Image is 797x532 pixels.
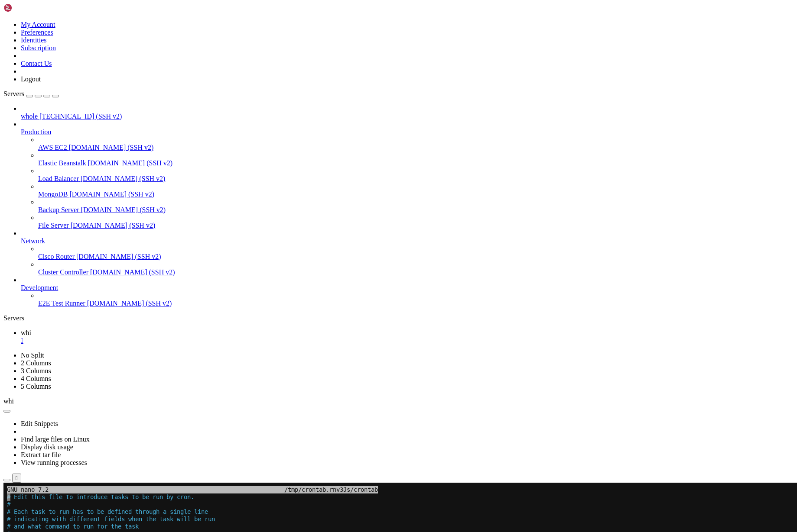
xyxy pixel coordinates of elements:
a: Production [21,128,794,136]
span: Backup Server [38,206,79,213]
span: # minute (m), hour (h), day of month (dom), month (mon), [3,62,198,69]
span: # Output of the crontab jobs (including errors) is sent through [3,106,222,113]
span: whi [21,329,31,336]
x-row: 0 8-19 * * * /home/customer/venv/bin/python /home/customer/fbmp_storm.py && /home/customer/venv/b... [3,210,684,217]
span: # To define the time you can provide concrete values for [3,55,198,62]
a:  [21,337,794,345]
span: E2E Test Runner [38,300,85,307]
span: ^K [97,460,104,467]
span: M-U [180,460,191,467]
span: ^G [3,460,10,467]
a: Backup Server [DOMAIN_NAME] (SSH v2) [38,206,794,214]
li: Network [21,229,794,276]
span: [DOMAIN_NAME] (SSH v2) [81,206,166,213]
span: # email to the user the crontab file belongs to (unless redirected). [3,114,239,121]
li: Backup Server [DOMAIN_NAME] (SSH v2) [38,198,794,214]
span: [DOMAIN_NAME] (SSH v2) [88,159,173,167]
a: Contact Us [21,60,52,67]
x-row: 0 20,22,0,2,4,6 * * * /home/customer/venv/bin/python /home/customer/fbmp_storm.py && /home/custom... [3,254,684,261]
a: 2 Columns [21,359,51,367]
span: Cisco Router [38,253,75,260]
span: ^O [24,460,31,467]
span: [DOMAIN_NAME] (SSH v2) [90,268,175,276]
a: MongoDB [DOMAIN_NAME] (SSH v2) [38,190,794,198]
li: Production [21,120,794,229]
a: Identities [21,36,47,44]
span: ^T [114,460,121,467]
span: AWS EC2 [38,144,67,151]
span: GNU nano 7.2 /tmp/crontab.rnv3Js/crontab [3,3,374,11]
span: whi [3,397,14,405]
span: # and what command to run for the task [3,40,135,47]
span: M-6 [215,467,225,474]
a: AWS EC2 [DOMAIN_NAME] (SSH v2) [38,144,794,152]
li: Load Balancer [DOMAIN_NAME] (SSH v2) [38,167,794,183]
span: # 0 5 * * 1 tar -zcf /var/backups/home.tgz /home/ [3,143,173,150]
span: ^W [62,460,69,467]
a: Elastic Beanstalk [DOMAIN_NAME] (SSH v2) [38,159,794,167]
a: 3 Columns [21,367,51,374]
span: Production [21,128,51,135]
span: MongoDB [38,190,68,198]
span: whole [21,113,38,120]
span: M-W [277,467,288,474]
a: Extract tar file [21,451,61,458]
a: whole [TECHNICAL_ID] (SSH v2) [21,113,794,120]
a: Subscription [21,44,56,52]
a: Servers [3,90,59,97]
span: [DOMAIN_NAME] (SSH v2) [87,300,172,307]
span: # Each task to run has to be defined through a single line [3,26,205,32]
li: File Server [DOMAIN_NAME] (SSH v2) [38,214,794,229]
span: # [3,18,7,25]
img: Shellngn [3,3,53,12]
span: # [3,77,7,84]
x-row: */15 6-15 * * 1-5 /usr/bin/python3 /home/customer/gsa.py [3,283,684,290]
a: View running processes [21,459,87,466]
span: # Every hour between 8am and 7pm CST [3,195,128,202]
span: ^X [3,467,10,474]
li: Elastic Beanstalk [DOMAIN_NAME] (SSH v2) [38,152,794,167]
span: # at 5 a.m every week with: [3,136,97,143]
a: whi [21,329,794,345]
a: Find large files on Linux [21,435,90,443]
span: [ Read 38 lines ] [295,452,354,460]
div: (0, 1) [3,11,7,18]
li: MongoDB [DOMAIN_NAME] (SSH v2) [38,183,794,198]
li: E2E Test Runner [DOMAIN_NAME] (SSH v2) [38,292,794,307]
span: # [3,165,7,172]
a: Logout [21,75,41,83]
a: Load Balancer [DOMAIN_NAME] (SSH v2) [38,175,794,183]
li: Development [21,276,794,307]
li: Cluster Controller [DOMAIN_NAME] (SSH v2) [38,261,794,276]
a: Display disk usage [21,443,73,451]
div:  [16,475,18,481]
span: ^F [302,467,309,474]
span: Cluster Controller [38,268,88,276]
a: Development [21,284,794,292]
a: My Account [21,21,55,28]
span: # [3,151,7,158]
span: ^J [118,467,125,474]
span: # Every 2 hours at night: 8pm, 10pm, 12am, 2am, 4am, 6am [3,239,198,246]
span: File Server [38,222,69,229]
span: ^\ [62,467,69,474]
span: # [PERSON_NAME]'s notion of time and timezones. [3,92,166,99]
span: M-E [191,467,201,474]
span: [DOMAIN_NAME] (SSH v2) [69,190,154,198]
span: # [3,99,7,106]
a: Preferences [21,29,53,36]
button:  [12,474,21,483]
span: Servers [3,90,24,97]
span: # and day of week (dow) or use '*' in these fields (for 'any'). [3,70,222,77]
span: ^B [326,460,333,467]
span: # For more information see the manual pages of crontab(5) and cron(8) [3,158,243,165]
span: Network [21,237,45,245]
li: AWS EC2 [DOMAIN_NAME] (SSH v2) [38,136,794,152]
a: E2E Test Runner [DOMAIN_NAME] (SSH v2) [38,300,794,307]
span: Load Balancer [38,175,79,182]
span: ^C [146,460,153,467]
span: # For example, you can run a backup of all your user accounts [3,129,215,135]
a: No Split [21,351,44,359]
a: 5 Columns [21,383,51,390]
